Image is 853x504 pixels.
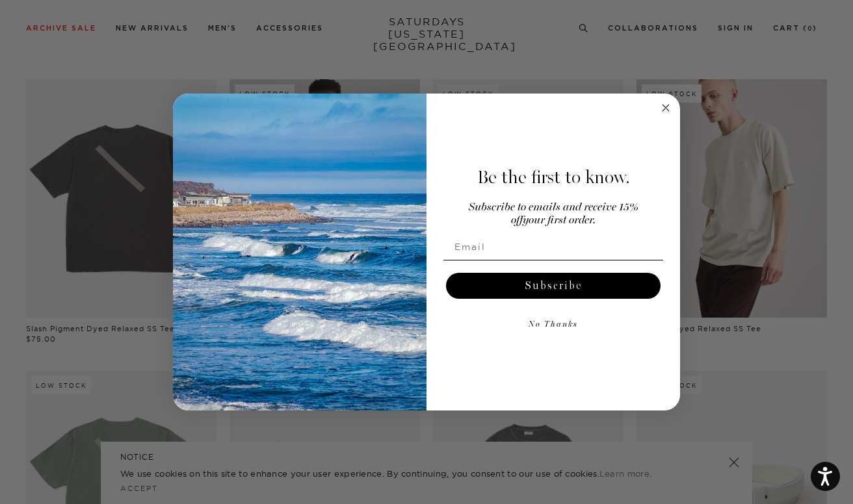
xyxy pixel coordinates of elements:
[443,260,663,260] img: underline
[511,215,523,226] span: off
[469,202,638,213] span: Subscribe to emails and receive 15%
[446,273,661,299] button: Subscribe
[173,94,426,410] img: 125c788d-000d-4f3e-b05a-1b92b2a23ec9.jpeg
[658,100,674,116] button: Close dialog
[523,215,596,226] span: your first order.
[443,234,663,260] input: Email
[477,166,630,188] span: Be the first to know.
[443,312,663,338] button: No Thanks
